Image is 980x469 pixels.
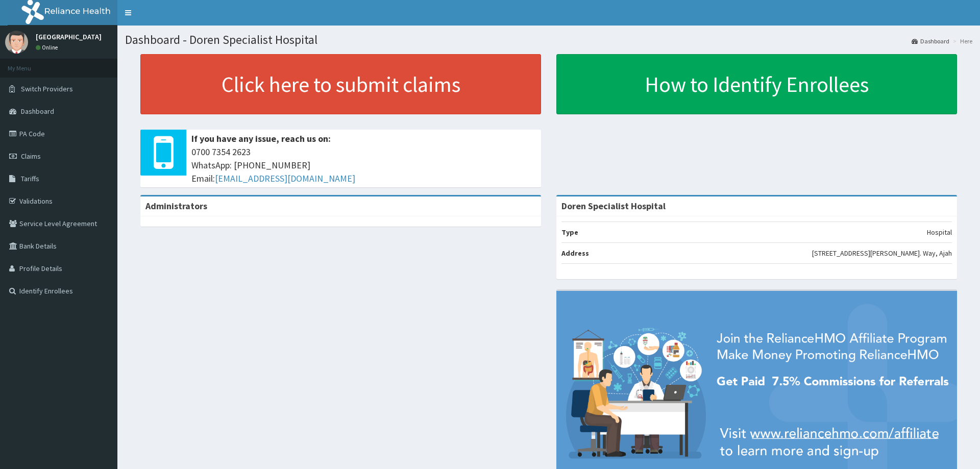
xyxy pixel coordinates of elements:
b: If you have any issue, reach us on: [191,133,331,144]
strong: Doren Specialist Hospital [561,200,666,212]
h1: Dashboard - Doren Specialist Hospital [125,33,972,46]
span: 0700 7354 2623 WhatsApp: [PHONE_NUMBER] Email: [191,145,536,185]
b: Address [561,249,589,258]
a: How to Identify Enrollees [556,54,957,114]
a: [EMAIL_ADDRESS][DOMAIN_NAME] [215,172,355,184]
li: Here [950,37,972,45]
span: Tariffs [21,174,39,183]
p: Hospital [927,227,952,237]
span: Claims [21,152,41,161]
a: Online [36,44,60,51]
a: Dashboard [912,37,949,45]
p: [STREET_ADDRESS][PERSON_NAME]. Way, Ajah [812,248,952,258]
img: User Image [5,31,28,54]
span: Dashboard [21,107,54,116]
a: Click here to submit claims [140,54,541,114]
p: [GEOGRAPHIC_DATA] [36,33,102,40]
b: Administrators [145,200,207,212]
b: Type [561,228,578,237]
span: Switch Providers [21,84,73,93]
